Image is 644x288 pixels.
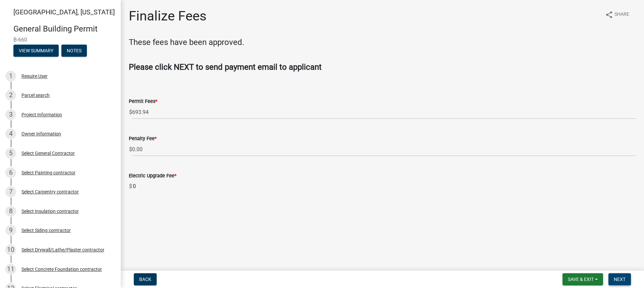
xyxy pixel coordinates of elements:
[13,48,59,54] wm-modal-confirm: Summary
[5,206,16,217] div: 8
[21,228,71,233] div: Select Siding contractor
[21,74,48,78] div: Require User
[129,105,132,119] span: $
[13,45,59,57] button: View Summary
[13,24,115,34] h4: General Building Permit
[5,109,16,120] div: 3
[13,37,107,43] span: B-660
[5,148,16,159] div: 5
[129,62,322,72] strong: Please click NEXT to send payment email to applicant
[21,151,75,156] div: Select General Contractor
[13,8,115,16] span: [GEOGRAPHIC_DATA], [US_STATE]
[614,277,626,282] span: Next
[5,264,16,275] div: 11
[21,189,79,194] div: Select Carpentry contractor
[5,244,16,255] div: 10
[21,267,102,272] div: Select Concrete Foundation contractor
[61,45,87,57] button: Notes
[21,131,61,136] div: Owner Information
[614,11,629,19] span: Share
[129,180,132,193] span: $
[129,136,157,141] label: Penalty Fee
[5,225,16,236] div: 9
[608,273,631,285] button: Next
[129,8,207,24] h1: Finalize Fees
[129,174,176,178] label: Electric Upgrade Fee
[5,186,16,197] div: 7
[21,112,62,117] div: Project Information
[21,209,79,214] div: Select Insulation contractor
[568,277,594,282] span: Save & Exit
[600,8,635,21] button: shareShare
[139,277,151,282] span: Back
[129,142,132,156] span: $
[21,93,50,98] div: Parcel search
[5,90,16,101] div: 2
[605,11,613,19] i: share
[129,99,157,104] label: Permit Fees
[5,71,16,81] div: 1
[5,167,16,178] div: 6
[21,170,75,175] div: Select Painting contractor
[562,273,603,285] button: Save & Exit
[134,273,157,285] button: Back
[5,128,16,139] div: 4
[21,247,104,252] div: Select Drywall/Lathe/Plaster contractor
[129,38,636,47] h4: These fees have been approved.
[61,48,87,54] wm-modal-confirm: Notes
